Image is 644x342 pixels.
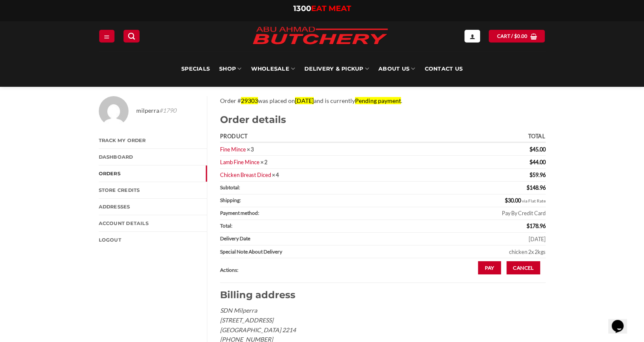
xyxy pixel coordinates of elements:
small: via Flat Rate [522,198,546,204]
a: SHOP [219,51,241,87]
span: $ [527,222,530,229]
strong: × 3 [247,146,254,153]
span: 178.96 [527,222,546,229]
a: Fine Mince [220,146,246,153]
a: Orders [99,165,207,182]
a: Chicken Breast Diced [220,171,271,178]
a: Specials [181,51,210,87]
th: Actions: [220,258,376,282]
th: Total: [220,220,376,233]
span: $ [530,171,532,178]
a: About Us [378,51,415,87]
a: Contact Us [424,51,463,87]
a: Logout [99,232,207,248]
a: View cart [489,30,545,42]
th: Shipping: [220,194,376,207]
span: milperra [136,106,176,116]
span: Cart / [497,32,527,40]
a: Delivery & Pickup [304,51,369,87]
span: EAT MEAT [311,4,351,13]
span: $ [530,146,532,153]
a: Dashboard [99,149,207,165]
a: Track My Order [99,132,207,148]
span: $ [530,159,532,165]
img: Avatar of milperra [99,96,129,126]
h2: Billing address [220,289,546,301]
p: Order # was placed on and is currently . [220,96,546,106]
bdi: 0.00 [514,33,528,39]
a: Menu [99,30,114,42]
a: Wholesale [251,51,295,87]
bdi: 45.00 [530,146,546,153]
strong: × 4 [272,171,279,178]
iframe: chat widget [608,308,635,333]
th: Delivery Date [220,233,376,245]
span: 1300 [293,4,311,13]
mark: Pending payment [355,97,401,104]
span: $ [514,32,517,40]
span: $ [527,184,530,191]
em: #1790 [159,107,176,114]
td: chicken 2x 2kgs [376,245,545,258]
a: Pay for order 29303 [478,261,501,275]
mark: 29303 [241,97,258,104]
a: My account [464,30,480,42]
th: Special Note About Delivery [220,245,376,258]
td: [DATE] [376,233,545,245]
a: Account details [99,215,207,231]
td: Pay By Credit Card [376,207,545,220]
a: Cancel order 29303 [507,261,541,275]
bdi: 59.96 [530,171,546,178]
a: Lamb Fine Mince [220,159,260,165]
mark: [DATE] [295,97,314,104]
th: Payment method: [220,207,376,220]
th: Total [376,131,545,143]
span: 30.00 [505,197,521,204]
a: Store Credits [99,182,207,198]
span: $ [505,197,508,204]
img: Abu Ahmad Butchery [246,21,395,51]
h2: Order details [220,114,546,126]
th: Product [220,131,376,143]
a: Search [123,30,140,42]
strong: × 2 [260,159,267,165]
nav: Account pages [99,132,207,248]
a: 1300EAT MEAT [293,4,351,13]
th: Subtotal: [220,182,376,194]
a: Addresses [99,199,207,215]
span: 148.96 [527,184,546,191]
bdi: 44.00 [530,159,546,165]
